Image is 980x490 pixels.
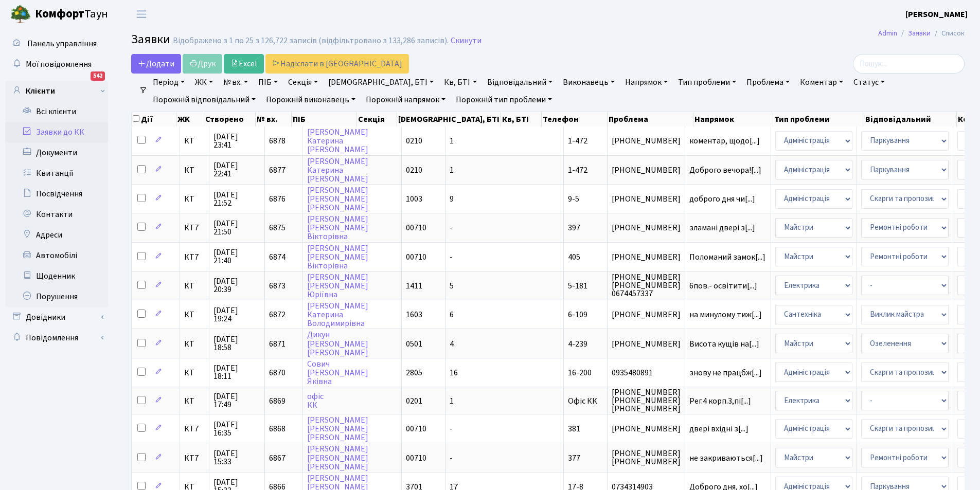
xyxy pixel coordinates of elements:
[689,280,757,292] span: 6пов.- освітити[...]
[568,309,587,320] span: 6-109
[269,135,286,147] span: 6878
[406,135,422,147] span: 0210
[689,165,761,176] span: Доброго вечора![...]
[451,36,482,46] a: Скинути
[864,112,957,126] th: Відповідальний
[213,392,260,409] span: [DATE] 17:49
[324,74,438,91] a: [DEMOGRAPHIC_DATA], БТІ
[149,74,189,91] a: Період
[269,309,286,320] span: 6872
[307,300,368,329] a: [PERSON_NAME]КатеринаВолодимирівна
[689,309,762,320] span: на минулому тиж[...]
[132,112,176,126] th: Дії
[450,309,454,320] span: 6
[612,340,681,348] span: [PHONE_NUMBER]
[307,444,368,473] a: [PERSON_NAME][PERSON_NAME][PERSON_NAME]
[863,23,980,44] nav: breadcrumb
[742,74,794,91] a: Проблема
[184,224,205,232] span: КТ7
[213,421,260,437] span: [DATE] 16:35
[689,423,749,434] span: двері вхідні з[...]
[612,224,681,232] span: [PHONE_NUMBER]
[501,112,542,126] th: Кв, БТІ
[213,191,260,207] span: [DATE] 21:52
[213,364,260,380] span: [DATE] 18:11
[773,112,864,126] th: Тип проблеми
[612,311,681,319] span: [PHONE_NUMBER]
[269,338,286,350] span: 6871
[689,251,765,263] span: Поломаний замок[...]
[292,112,357,126] th: ПІБ
[689,193,755,205] span: доброго дня чи[...]
[213,133,260,149] span: [DATE] 23:41
[849,74,889,91] a: Статус
[138,58,174,69] span: Додати
[406,309,422,320] span: 1603
[450,395,454,407] span: 1
[176,112,204,126] th: ЖК
[35,6,108,23] span: Таун
[91,71,105,81] div: 542
[184,195,205,203] span: КТ
[689,135,760,147] span: коментар, щодо[...]
[184,369,205,377] span: КТ
[26,59,92,70] span: Мої повідомлення
[397,112,501,126] th: [DEMOGRAPHIC_DATA], БТІ
[568,135,587,147] span: 1-472
[612,449,681,466] span: [PHONE_NUMBER] [PHONE_NUMBER]
[450,222,453,233] span: -
[10,4,31,25] img: logo.png
[269,367,286,378] span: 6870
[307,414,368,443] a: [PERSON_NAME][PERSON_NAME][PERSON_NAME]
[184,340,205,348] span: КТ
[406,452,426,464] span: 00710
[689,395,751,407] span: Рег.4 корп.3,пі[...]
[406,165,422,176] span: 0210
[184,282,205,290] span: КТ
[5,184,108,204] a: Посвідчення
[559,74,619,91] a: Виконавець
[905,9,968,20] b: [PERSON_NAME]
[149,91,260,108] a: Порожній відповідальний
[450,452,453,464] span: -
[307,156,368,185] a: [PERSON_NAME]Катерина[PERSON_NAME]
[269,395,286,407] span: 6869
[440,74,480,91] a: Кв, БТІ
[931,28,965,39] li: Список
[362,91,450,108] a: Порожній напрямок
[5,245,108,266] a: Автомобілі
[5,142,108,163] a: Документи
[568,367,592,378] span: 16-200
[129,6,154,23] button: Переключити навігацію
[269,423,286,434] span: 6868
[5,225,108,245] a: Адреси
[483,74,557,91] a: Відповідальний
[213,306,260,323] span: [DATE] 19:24
[406,367,422,378] span: 2805
[689,452,763,464] span: не закриваються[...]
[5,204,108,225] a: Контакти
[612,195,681,203] span: [PHONE_NUMBER]
[191,74,217,91] a: ЖК
[213,161,260,178] span: [DATE] 22:41
[173,36,449,46] div: Відображено з 1 по 25 з 126,722 записів (відфільтровано з 133,286 записів).
[905,8,968,21] a: [PERSON_NAME]
[568,338,587,350] span: 4-239
[307,330,368,358] a: Дикун[PERSON_NAME][PERSON_NAME]
[5,54,108,75] a: Мої повідомлення542
[608,112,693,126] th: Проблема
[35,6,84,22] b: Комфорт
[254,74,282,91] a: ПІБ
[184,166,205,174] span: КТ
[878,28,897,39] a: Admin
[568,452,580,464] span: 377
[450,423,453,434] span: -
[269,165,286,176] span: 6877
[307,126,368,155] a: [PERSON_NAME]Катерина[PERSON_NAME]
[307,271,368,300] a: [PERSON_NAME][PERSON_NAME]Юріївна
[184,311,205,319] span: КТ
[406,423,426,434] span: 00710
[450,135,454,147] span: 1
[256,112,292,126] th: № вх.
[450,367,458,378] span: 16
